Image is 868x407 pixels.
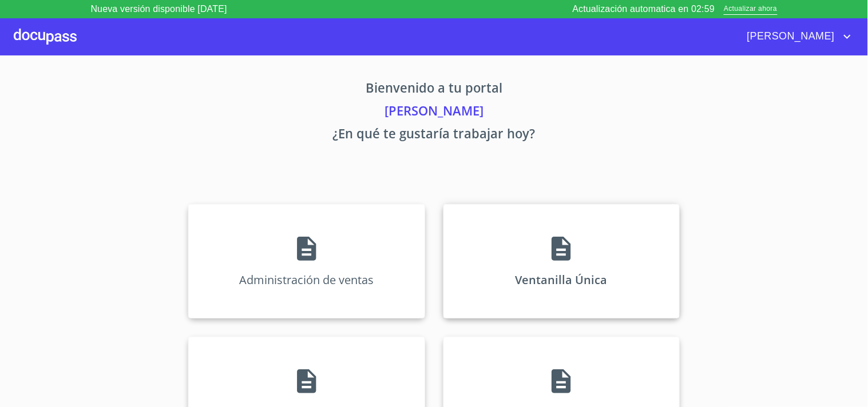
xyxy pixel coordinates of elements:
p: Nueva versión disponible [DATE] [91,2,227,16]
p: Bienvenido a tu portal [82,78,787,101]
span: Actualizar ahora [724,3,777,15]
p: [PERSON_NAME] [82,101,787,124]
p: Actualización automatica en 02:59 [573,2,715,16]
p: ¿En qué te gustaría trabajar hoy? [82,124,787,147]
p: Ventanilla Única [516,272,608,288]
span: [PERSON_NAME] [739,27,841,46]
button: account of current user [739,27,854,46]
p: Administración de ventas [239,272,374,288]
